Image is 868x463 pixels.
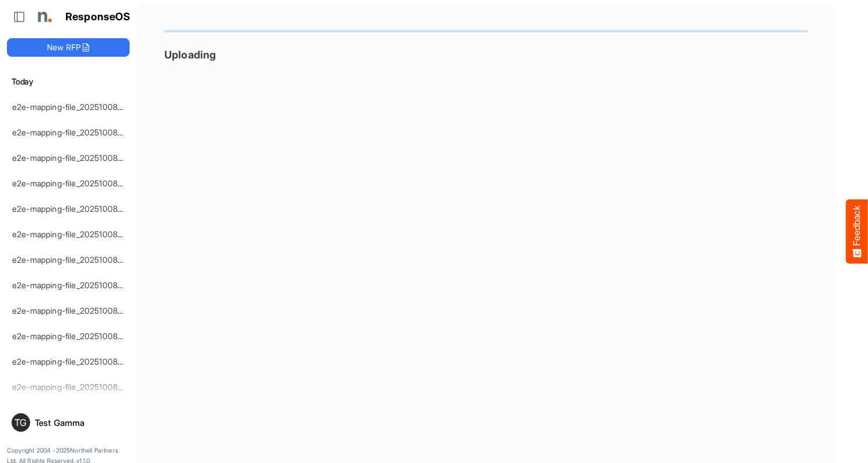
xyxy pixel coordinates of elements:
[12,306,146,315] a: e2e-mapping-file_20251008_132857
[12,178,147,188] a: e2e-mapping-file_20251008_134353
[12,280,146,290] a: e2e-mapping-file_20251008_133358
[14,418,27,427] span: TG
[65,11,131,23] h1: ResponseOS
[12,204,146,214] a: e2e-mapping-file_20251008_134241
[12,127,146,137] a: e2e-mapping-file_20251008_135414
[12,331,145,341] a: e2e-mapping-file_20251008_132815
[12,255,146,264] a: e2e-mapping-file_20251008_133625
[12,153,147,163] a: e2e-mapping-file_20251008_134750
[32,5,55,28] img: Northell
[12,357,145,366] a: e2e-mapping-file_20251008_131856
[12,229,146,239] a: e2e-mapping-file_20251008_133744
[12,102,145,112] a: e2e-mapping-file_20251008_135737
[7,75,130,88] h6: Today
[7,38,130,57] button: New RFP
[35,418,125,427] div: Test Gamma
[164,49,808,61] h3: Uploading
[846,200,868,264] button: Feedback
